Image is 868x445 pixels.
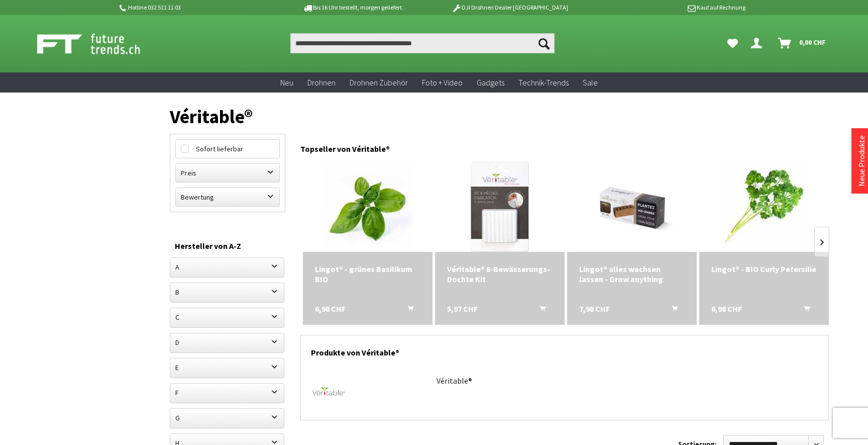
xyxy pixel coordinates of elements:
[799,34,826,50] span: 0,00 CHF
[511,72,576,93] a: Technik-Trends
[290,33,555,53] input: Produkt, Marke, Kategorie, EAN, Artikelnummer…
[170,359,284,377] label: E
[300,72,343,93] a: Drohnen
[315,304,346,314] span: 6,98 CHF
[587,161,677,252] img: Lingot® alles wachsen lassen - Grow anything
[273,72,300,93] a: Neu
[792,304,816,317] button: In den Warenkorb
[719,161,809,252] img: Lingot® - BIO Curly Petersilie
[579,264,685,284] a: Lingot® alles wachsen lassen - Grow anything 7,98 CHF In den Warenkorb
[274,2,431,14] p: Bis 16 Uhr bestellt, morgen geliefert.
[343,72,415,93] a: Drohnen Zubehör
[176,188,279,206] label: Bewertung
[747,33,770,53] a: Dein Konto
[447,304,478,314] span: 5,97 CHF
[583,77,598,87] span: Sale
[170,308,284,326] label: C
[576,72,605,93] a: Sale
[170,110,829,124] h1: Véritable®
[395,304,419,317] button: In den Warenkorb
[37,31,162,56] img: Shop Futuretrends - zur Startseite wechseln
[118,2,274,14] p: Hotline 032 511 11 03
[415,72,470,93] a: Foto + Video
[518,77,569,87] span: Technik-Trends
[176,164,279,182] label: Preis
[431,2,588,14] p: DJI Drohnen Dealer [GEOGRAPHIC_DATA]
[470,72,511,93] a: Gadgets
[170,258,284,276] label: A
[176,140,279,158] label: Sofort lieferbar
[588,2,745,14] p: Kauf auf Rechnung
[280,77,293,87] span: Neu
[711,264,817,274] div: Lingot® - BIO Curly Petersilie
[311,375,346,410] img: Véritable®
[722,33,743,53] a: Meine Favoriten
[437,375,818,387] p: Véritable®
[170,333,284,351] label: D
[527,304,552,317] button: In den Warenkorb
[579,304,610,314] span: 7,98 CHF
[350,77,408,87] span: Drohnen Zubehör
[660,304,684,317] button: In den Warenkorb
[856,135,866,187] a: Neue Produkte
[471,161,529,252] img: Véritable® 8-Bewässerungs-Dochte Kit
[477,77,504,87] span: Gadgets
[300,134,829,159] div: Topseller von Véritable®
[170,283,284,301] label: B
[447,264,553,284] div: Véritable® 8-Bewässerungs-Dochte Kit
[711,304,742,314] span: 6,98 CHF
[170,384,284,402] label: F
[533,33,555,53] button: Suchen
[175,239,280,252] div: Hersteller von A-Z
[307,77,336,87] span: Drohnen
[315,264,420,284] div: Lingot® - grünes Basilikum BIO
[774,33,831,53] a: Warenkorb
[447,264,553,284] a: Véritable® 8-Bewässerungs-Dochte Kit 5,97 CHF In den Warenkorb
[422,77,463,87] span: Foto + Video
[311,335,818,365] h1: Produkte von Véritable®
[170,409,284,427] label: G
[315,264,420,284] a: Lingot® - grünes Basilikum BIO 6,98 CHF In den Warenkorb
[579,264,685,284] div: Lingot® alles wachsen lassen - Grow anything
[711,264,817,274] a: Lingot® - BIO Curly Petersilie 6,98 CHF In den Warenkorb
[322,161,413,252] img: Lingot® - grünes Basilikum BIO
